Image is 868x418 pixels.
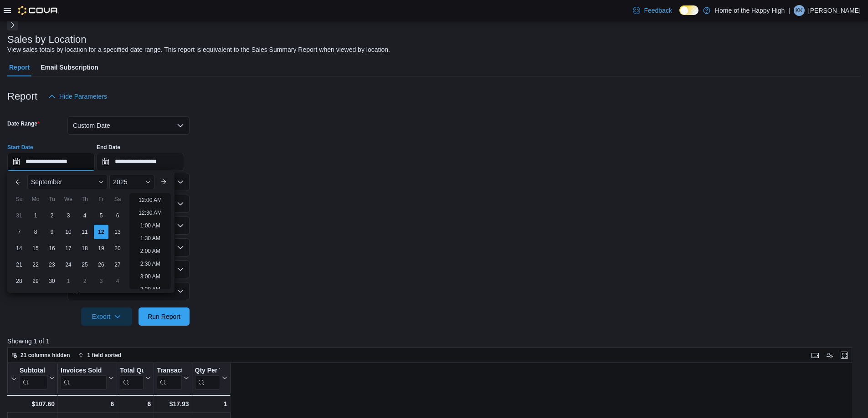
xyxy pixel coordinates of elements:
span: September [31,178,62,186]
button: Keyboard shortcuts [810,350,821,361]
button: Open list of options [177,178,184,186]
button: Custom Date [67,116,190,135]
button: Display options [824,350,835,361]
div: day-2 [45,208,59,223]
div: day-25 [77,257,92,272]
button: Qty Per Transaction [195,367,227,390]
div: day-16 [45,241,59,256]
div: View sales totals by location for a specified date range. This report is equivalent to the Sales ... [7,45,390,55]
button: Run Report [139,307,190,326]
button: Previous Month [11,175,26,189]
div: 6 [61,398,114,409]
div: day-7 [12,225,26,239]
img: Cova [18,6,59,15]
div: day-3 [61,208,76,223]
li: 2:00 AM [137,246,164,257]
h3: Report [7,91,37,102]
button: Hide Parameters [45,87,111,106]
div: Mo [28,192,43,206]
button: 1 field sorted [75,350,125,361]
div: day-8 [28,225,43,239]
button: Enter fullscreen [839,350,850,361]
p: | [788,5,790,16]
div: Th [77,192,92,206]
div: day-13 [110,225,125,239]
div: Total Quantity [120,367,144,375]
span: 1 field sorted [87,352,122,359]
li: 12:30 AM [135,207,165,218]
input: Press the down key to open a popover containing a calendar. [97,153,184,171]
div: Subtotal [20,367,47,375]
div: Qty Per Transaction [195,367,220,390]
button: Open list of options [177,200,184,207]
div: day-15 [28,241,43,256]
span: Report [9,58,30,76]
div: day-9 [45,225,59,239]
div: Button. Open the month selector. September is currently selected. [27,175,108,189]
span: Feedback [644,6,672,15]
button: Total Quantity [120,367,151,390]
button: Open list of options [177,222,184,229]
div: day-26 [94,257,108,272]
div: September, 2025 [11,207,126,289]
input: Dark Mode [679,5,699,15]
div: day-18 [77,241,92,256]
button: Next [7,20,18,30]
button: Export [81,307,132,326]
div: day-14 [12,241,26,256]
div: Kalvin Keys [794,5,805,16]
div: day-12 [94,225,108,239]
div: day-28 [12,274,26,288]
button: Invoices Sold [61,367,114,390]
label: End Date [97,144,120,151]
div: day-1 [61,274,76,288]
div: day-2 [77,274,92,288]
div: day-4 [77,208,92,223]
span: 2025 [113,178,127,186]
div: day-23 [45,257,59,272]
a: Feedback [629,1,675,20]
div: day-3 [94,274,108,288]
div: day-17 [61,241,76,256]
span: Run Report [148,312,180,321]
div: Qty Per Transaction [195,367,220,375]
div: $17.93 [157,398,189,409]
div: Total Quantity [120,367,144,390]
div: day-1 [28,208,43,223]
div: day-10 [61,225,76,239]
label: Start Date [7,144,33,151]
button: 21 columns hidden [8,350,74,361]
div: day-21 [12,257,26,272]
div: day-19 [94,241,108,256]
div: day-11 [77,225,92,239]
div: 6 [120,398,151,409]
li: 1:30 AM [137,233,164,244]
p: [PERSON_NAME] [808,5,861,16]
h3: Sales by Location [7,34,87,45]
div: Sa [110,192,125,206]
div: day-29 [28,274,43,288]
span: Hide Parameters [59,92,107,101]
p: Home of the Happy High [715,5,785,16]
span: Export [87,307,127,326]
button: Subtotal [10,367,55,390]
div: $107.60 [10,398,55,409]
label: Date Range [7,120,40,127]
div: We [61,192,76,206]
div: day-24 [61,257,76,272]
div: day-22 [28,257,43,272]
li: 1:00 AM [137,220,164,231]
div: Fr [94,192,108,206]
div: Transaction Average [157,367,181,375]
div: day-30 [45,274,59,288]
div: 1 [195,398,227,409]
span: Email Subscription [41,58,98,76]
div: day-6 [110,208,125,223]
li: 3:30 AM [137,284,164,295]
div: Su [12,192,26,206]
div: day-20 [110,241,125,256]
ul: Time [129,193,171,289]
div: Button. Open the year selector. 2025 is currently selected. [109,175,154,189]
p: Showing 1 of 1 [7,337,861,346]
